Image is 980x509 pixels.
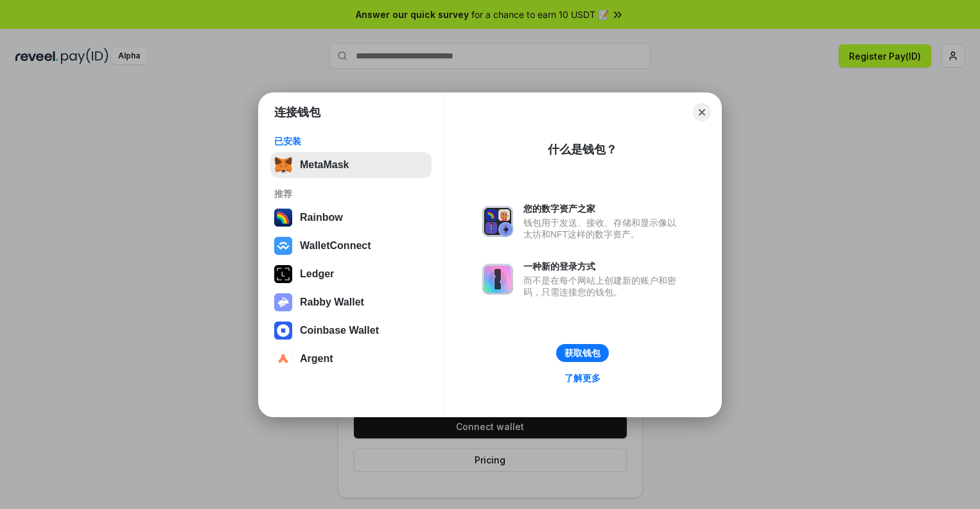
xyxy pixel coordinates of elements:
button: Coinbase Wallet [270,318,432,343]
img: svg+xml,%3Csvg%20xmlns%3D%22http%3A%2F%2Fwww.w3.org%2F2000%2Fsvg%22%20width%3D%2228%22%20height%3... [274,265,292,283]
img: svg+xml,%3Csvg%20width%3D%22120%22%20height%3D%22120%22%20viewBox%3D%220%200%20120%20120%22%20fil... [274,209,292,227]
img: svg+xml,%3Csvg%20width%3D%2228%22%20height%3D%2228%22%20viewBox%3D%220%200%2028%2028%22%20fill%3D... [274,350,292,368]
div: 您的数字资产之家 [523,203,683,214]
img: svg+xml,%3Csvg%20width%3D%2228%22%20height%3D%2228%22%20viewBox%3D%220%200%2028%2028%22%20fill%3D... [274,322,292,340]
div: Coinbase Wallet [300,325,379,336]
div: WalletConnect [300,240,371,252]
button: Rabby Wallet [270,289,432,315]
div: 推荐 [274,188,428,200]
div: 什么是钱包？ [548,142,617,157]
div: MetaMask [300,159,349,171]
div: Rabby Wallet [300,297,364,308]
button: MetaMask [270,152,432,178]
img: svg+xml,%3Csvg%20xmlns%3D%22http%3A%2F%2Fwww.w3.org%2F2000%2Fsvg%22%20fill%3D%22none%22%20viewBox... [482,264,513,295]
a: 了解更多 [557,370,608,386]
div: 获取钱包 [564,347,600,359]
div: Argent [300,353,333,365]
div: 了解更多 [564,372,600,384]
button: Ledger [270,261,432,287]
button: Rainbow [270,205,432,230]
div: Ledger [300,268,334,280]
button: WalletConnect [270,233,432,259]
img: svg+xml,%3Csvg%20xmlns%3D%22http%3A%2F%2Fwww.w3.org%2F2000%2Fsvg%22%20fill%3D%22none%22%20viewBox... [274,293,292,311]
img: svg+xml,%3Csvg%20xmlns%3D%22http%3A%2F%2Fwww.w3.org%2F2000%2Fsvg%22%20fill%3D%22none%22%20viewBox... [482,206,513,237]
img: svg+xml,%3Csvg%20width%3D%2228%22%20height%3D%2228%22%20viewBox%3D%220%200%2028%2028%22%20fill%3D... [274,237,292,255]
div: 而不是在每个网站上创建新的账户和密码，只需连接您的钱包。 [523,275,683,298]
h1: 连接钱包 [274,105,320,120]
button: 获取钱包 [556,344,609,362]
button: Close [693,103,711,121]
div: 钱包用于发送、接收、存储和显示像以太坊和NFT这样的数字资产。 [523,217,683,240]
button: Argent [270,346,432,372]
img: svg+xml,%3Csvg%20fill%3D%22none%22%20height%3D%2233%22%20viewBox%3D%220%200%2035%2033%22%20width%... [274,156,292,174]
div: 一种新的登录方式 [523,261,683,272]
div: 已安装 [274,135,428,147]
div: Rainbow [300,212,343,223]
